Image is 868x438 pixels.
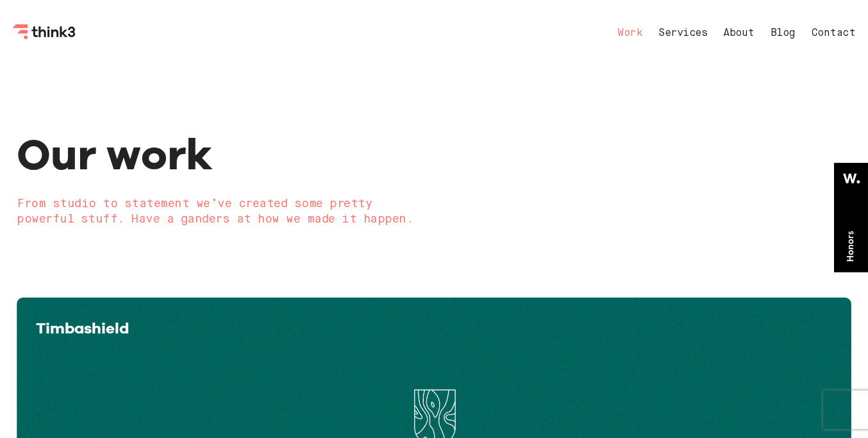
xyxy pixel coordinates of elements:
[771,28,796,38] a: Blog
[17,131,424,177] div: Our work
[658,28,707,38] a: Services
[723,28,755,38] a: About
[17,212,424,227] div: powerful stuff. Have a ganders at how we made it happen.
[13,29,77,42] a: Think3 Logo
[36,319,129,337] span: Timbashield
[617,28,642,38] a: Work
[812,28,856,38] a: Contact
[17,196,424,212] div: From studio to statement we’ve created some pretty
